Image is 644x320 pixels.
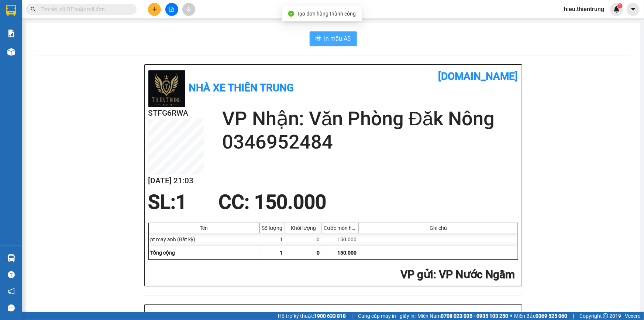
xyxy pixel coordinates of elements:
[314,313,346,319] strong: 1900 633 818
[176,191,187,214] span: 1
[613,6,620,13] img: icon-new-feature
[338,250,357,256] span: 150.000
[324,34,351,43] span: In mẫu A5
[8,271,15,278] span: question-circle
[317,250,320,256] span: 0
[324,225,357,231] div: Cước món hàng
[617,3,623,8] sup: 1
[151,250,175,256] span: Tổng cộng
[148,267,515,282] h2: : VP Nước Ngầm
[278,312,346,320] span: Hỗ trợ kỹ thuật:
[310,31,357,46] button: printerIn mẫu A5
[7,48,15,56] img: warehouse-icon
[573,312,574,320] span: |
[287,225,320,231] div: Khối lượng
[438,70,518,82] b: [DOMAIN_NAME]
[169,7,174,12] span: file-add
[261,225,283,231] div: Số lượng
[441,313,508,319] strong: 0708 023 035 - 0935 103 250
[535,313,567,319] strong: 0369 525 060
[280,250,283,256] span: 1
[149,233,259,246] div: pt may anh (Bất kỳ)
[31,7,36,12] span: search
[285,233,322,246] div: 0
[186,7,191,12] span: aim
[8,288,15,295] span: notification
[148,191,176,214] span: SL:
[297,11,356,17] span: Tạo đơn hàng thành công
[165,3,178,16] button: file-add
[322,233,359,246] div: 150.000
[259,233,285,246] div: 1
[148,107,204,119] h2: STFG6RWA
[351,312,352,320] span: |
[558,4,610,14] span: hieu.thientrung
[619,3,621,8] span: 1
[182,3,195,16] button: aim
[148,70,185,107] img: logo.jpg
[630,6,637,13] span: caret-down
[514,312,567,320] span: Miền Bắc
[222,130,518,154] h2: 0346952484
[7,254,15,262] img: warehouse-icon
[316,35,321,42] span: printer
[148,175,204,187] h2: [DATE] 21:03
[288,11,294,17] span: check-circle
[222,107,518,130] h2: VP Nhận: Văn Phòng Đăk Nông
[151,225,257,231] div: Tên
[510,314,512,317] span: ⚪️
[152,7,157,12] span: plus
[6,5,16,16] img: logo-vxr
[8,304,15,312] span: message
[361,225,516,231] div: Ghi chú
[627,3,640,16] button: caret-down
[417,312,508,320] span: Miền Nam
[41,5,128,13] input: Tìm tên, số ĐT hoặc mã đơn
[7,30,15,37] img: solution-icon
[603,313,608,319] span: copyright
[148,3,161,16] button: plus
[358,312,416,320] span: Cung cấp máy in - giấy in:
[401,268,434,281] span: VP gửi
[214,191,331,213] div: CC : 150.000
[189,82,294,94] b: Nhà xe Thiên Trung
